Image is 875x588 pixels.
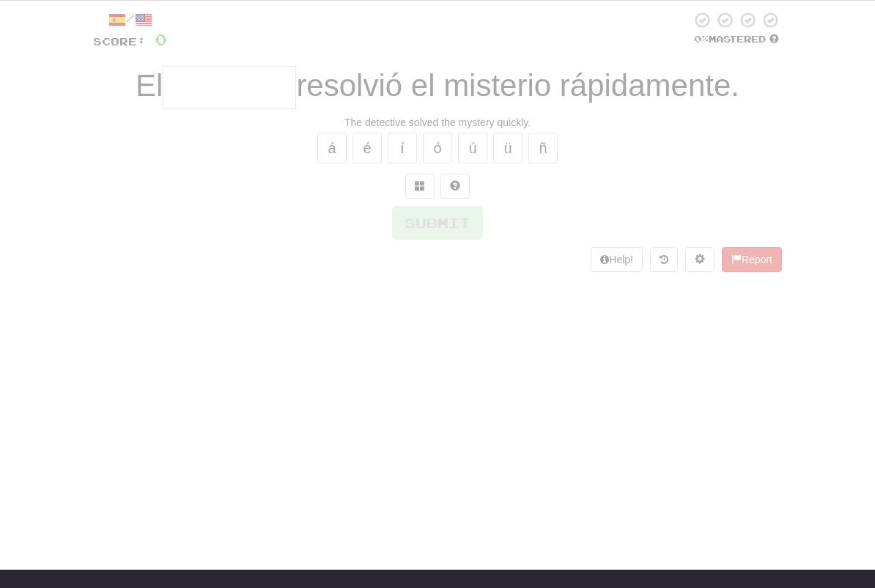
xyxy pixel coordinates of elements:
[591,247,643,272] button: Help!
[388,133,417,163] button: í
[458,133,487,163] button: ú
[93,115,782,130] div: The detective solved the mystery quickly.
[352,133,382,163] button: é
[691,33,782,46] div: Mastered
[694,33,709,45] span: 0 %
[155,30,167,48] span: 0
[493,133,523,163] button: ü
[440,174,470,199] button: Single letter hint - you only get 1 per sentence and score half the points! alt+h
[405,174,435,199] button: Switch sentence to multiple choice alt+p
[296,68,739,103] span: resolvió el misterio rápidamente.
[650,247,678,272] button: Round history (alt+y)
[423,133,452,163] button: ó
[136,68,163,103] span: El
[528,133,558,163] button: ñ
[93,11,167,29] div: /
[317,133,347,163] button: á
[93,35,146,48] span: Score:
[722,247,782,272] button: Report
[392,206,483,240] button: Submit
